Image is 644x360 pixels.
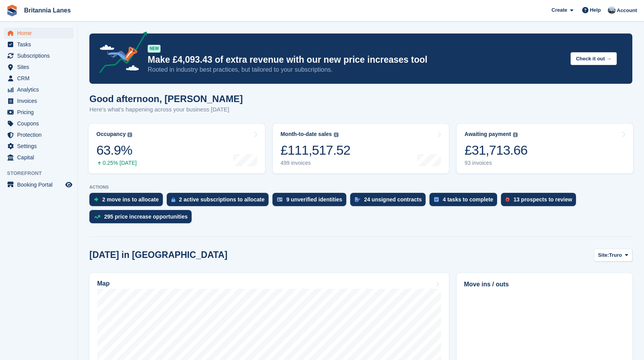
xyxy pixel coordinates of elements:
[355,197,360,202] img: contract_signature_icon-13c848040528278c33f63329250d36e43548de30e8caae1d1a13099fd9432cc5.svg
[617,7,637,14] span: Account
[127,132,132,137] img: icon-info-grey-7440780725fd019a000dd9b08b2336e03edf1995a4989e88bcd33f0948082b44.svg
[4,73,73,84] a: menu
[179,196,265,203] div: 2 active subscriptions to allocate
[89,250,227,260] h2: [DATE] in [GEOGRAPHIC_DATA]
[4,84,73,95] a: menu
[4,39,73,50] a: menu
[94,215,100,219] img: price_increase_opportunities-93ffe204e8149a01c8c9dc8f82e8f89637d9d84a8eef4429ea346261dce0b2c0.svg
[364,196,422,203] div: 24 unsigned contracts
[286,196,342,203] div: 9 unverified identities
[17,28,64,39] span: Home
[590,6,601,14] span: Help
[148,45,161,53] div: NEW
[608,6,616,14] img: John Millership
[17,152,64,163] span: Capital
[104,214,188,220] div: 295 price increase opportunities
[506,197,510,202] img: prospect-51fa495bee0391a8d652442698ab0144808aea92771e9ea1ae160a38d050c398.svg
[4,141,73,152] a: menu
[7,169,77,177] span: Storefront
[89,124,265,173] a: Occupancy 63.9% 0.25% [DATE]
[89,210,195,227] a: 295 price increase opportunities
[4,95,73,106] a: menu
[17,118,64,129] span: Coupons
[4,62,73,72] a: menu
[17,141,64,152] span: Settings
[281,131,332,138] div: Month-to-date sales
[17,39,64,50] span: Tasks
[4,152,73,163] a: menu
[464,142,527,158] div: £31,713.66
[17,95,64,106] span: Invoices
[89,193,167,210] a: 2 move ins to allocate
[429,193,501,210] a: 4 tasks to complete
[17,107,64,118] span: Pricing
[464,280,625,289] h2: Move ins / outs
[97,280,110,287] h2: Map
[598,251,609,259] span: Site:
[17,50,64,61] span: Subscriptions
[96,160,137,166] div: 0.25% [DATE]
[89,105,243,114] p: Here's what's happening across your business [DATE]
[273,124,449,173] a: Month-to-date sales £111,517.52 499 invoices
[17,73,64,84] span: CRM
[281,160,351,166] div: 499 invoices
[171,197,175,202] img: active_subscription_to_allocate_icon-d502201f5373d7db506a760aba3b589e785aa758c864c3986d89f69b8ff3...
[350,193,430,210] a: 24 unsigned contracts
[64,180,73,189] a: Preview store
[89,94,243,104] h1: Good afternoon, [PERSON_NAME]
[464,131,511,138] div: Awaiting payment
[148,65,564,74] p: Rooted in industry best practices, but tailored to your subscriptions.
[6,5,18,16] img: stora-icon-8386f47178a22dfd0bd8f6a31ec36ba5ce8667c1dd55bd0f319d3a0aa187defe.svg
[96,142,137,158] div: 63.9%
[17,129,64,140] span: Protection
[94,197,98,202] img: move_ins_to_allocate_icon-fdf77a2bb77ea45bf5b3d319d69a93e2d87916cf1d5bf7949dd705db3b84f3ca.svg
[21,4,74,17] a: Britannia Lanes
[501,193,580,210] a: 13 prospects to review
[457,124,633,173] a: Awaiting payment £31,713.66 93 invoices
[102,196,159,203] div: 2 move ins to allocate
[4,50,73,61] a: menu
[4,107,73,118] a: menu
[513,196,572,203] div: 13 prospects to review
[443,196,493,203] div: 4 tasks to complete
[17,84,64,95] span: Analytics
[513,132,518,137] img: icon-info-grey-7440780725fd019a000dd9b08b2336e03edf1995a4989e88bcd33f0948082b44.svg
[552,6,567,14] span: Create
[594,249,632,261] button: Site: Truro
[17,179,64,190] span: Booking Portal
[4,118,73,129] a: menu
[464,160,527,166] div: 93 invoices
[334,132,339,137] img: icon-info-grey-7440780725fd019a000dd9b08b2336e03edf1995a4989e88bcd33f0948082b44.svg
[434,197,439,202] img: task-75834270c22a3079a89374b754ae025e5fb1db73e45f91037f5363f120a921f8.svg
[4,179,73,190] a: menu
[93,32,147,76] img: price-adjustments-announcement-icon-8257ccfd72463d97f412b2fc003d46551f7dbcb40ab6d574587a9cd5c0d94...
[167,193,272,210] a: 2 active subscriptions to allocate
[4,129,73,140] a: menu
[571,52,617,65] button: Check it out →
[17,62,64,72] span: Sites
[272,193,350,210] a: 9 unverified identities
[148,54,564,65] p: Make £4,093.43 of extra revenue with our new price increases tool
[609,251,622,259] span: Truro
[4,28,73,39] a: menu
[96,131,126,138] div: Occupancy
[281,142,351,158] div: £111,517.52
[89,185,632,190] p: ACTIONS
[277,197,283,202] img: verify_identity-adf6edd0f0f0b5bbfe63781bf79b02c33cf7c696d77639b501bdc392416b5a36.svg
